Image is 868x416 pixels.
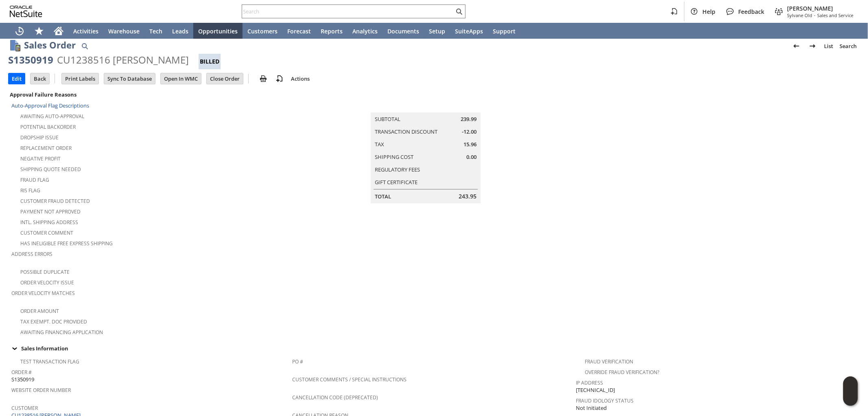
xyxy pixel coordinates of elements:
[821,40,836,53] a: List
[242,7,454,16] input: Search
[459,192,477,200] span: 243.95
[20,358,79,365] a: Test Transaction Flag
[108,27,140,35] span: Warehouse
[292,394,378,401] a: Cancellation Code (deprecated)
[11,387,71,394] a: Website Order Number
[20,279,74,286] a: Order Velocity Issue
[808,41,818,51] img: Next
[149,27,162,35] span: Tech
[54,26,63,36] svg: Home
[80,41,90,51] img: Quick Find
[9,73,25,84] input: Edit
[161,73,201,84] input: Open In WMC
[29,23,49,39] div: Shortcuts
[20,208,81,215] a: Payment not approved
[20,219,78,226] a: Intl. Shipping Address
[104,73,155,84] input: Sync To Database
[375,166,420,173] a: Regulatory Fees
[375,128,437,135] a: Transaction Discount
[11,376,34,383] span: S1350919
[20,187,40,194] a: RIS flag
[247,27,278,35] span: Customers
[258,74,268,84] img: print.svg
[282,23,316,39] a: Forecast
[20,269,70,275] a: Possible Duplicate
[791,41,801,51] img: Previous
[461,115,477,123] span: 239.99
[576,397,634,404] a: Fraud Idology Status
[20,134,59,141] a: Dropship Issue
[20,123,76,130] a: Potential Backorder
[20,113,84,120] a: Awaiting Auto-Approval
[455,27,483,35] span: SuiteApps
[20,176,49,183] a: Fraud Flag
[787,12,812,18] span: Sylvane Old
[375,153,413,161] a: Shipping Cost
[11,251,52,258] a: Address Errors
[20,308,59,315] a: Order Amount
[321,27,343,35] span: Reports
[167,23,193,39] a: Leads
[73,27,98,35] span: Activities
[466,153,477,161] span: 0.00
[371,99,481,112] caption: Summary
[275,74,284,84] img: add-record.svg
[11,102,89,109] a: Auto-Approval Flag Descriptions
[68,23,103,39] a: Activities
[20,240,113,247] a: Has Ineligible Free Express Shipping
[243,23,282,39] a: Customers
[316,23,348,39] a: Reports
[576,404,607,412] span: Not Initiated
[207,73,243,84] input: Close Order
[738,8,764,15] span: Feedback
[20,329,103,336] a: Awaiting Financing Application
[493,27,516,35] span: Support
[450,23,488,39] a: SuiteApps
[787,4,853,12] span: [PERSON_NAME]
[62,73,98,84] input: Print Labels
[702,8,715,15] span: Help
[375,141,384,148] a: Tax
[292,376,407,383] a: Customer Comments / Special Instructions
[292,358,303,365] a: PO #
[576,379,603,386] a: IP Address
[8,343,860,354] td: Sales Information
[8,53,53,66] div: S1350919
[352,27,378,35] span: Analytics
[464,141,477,148] span: 15.96
[20,229,73,236] a: Customer Comment
[375,193,391,200] a: Total
[103,23,144,39] a: Warehouse
[387,27,419,35] span: Documents
[198,27,238,35] span: Opportunities
[814,12,816,18] span: -
[172,27,188,35] span: Leads
[576,386,615,394] span: [TECHNICAL_ID]
[10,6,42,17] svg: logo
[11,290,75,297] a: Order Velocity Matches
[20,198,90,205] a: Customer Fraud Detected
[20,318,87,325] a: Tax Exempt. Doc Provided
[20,166,81,173] a: Shipping Quote Needed
[20,145,72,152] a: Replacement Order
[585,358,633,365] a: Fraud Verification
[11,369,32,376] a: Order #
[843,376,858,406] iframe: Click here to launch Oracle Guided Learning Help Panel
[462,128,477,136] span: -12.00
[383,23,424,39] a: Documents
[287,27,311,35] span: Forecast
[585,369,659,376] a: Override Fraud Verification?
[57,53,189,66] div: CU1238516 [PERSON_NAME]
[31,73,49,84] input: Back
[8,89,289,100] div: Approval Failure Reasons
[348,23,383,39] a: Analytics
[24,38,76,52] h1: Sales Order
[20,155,61,162] a: Negative Profit
[843,392,858,406] span: Oracle Guided Learning Widget. To move around, please hold and drag
[10,23,29,39] a: Recent Records
[375,178,418,186] a: Gift Certificate
[288,75,313,82] a: Actions
[193,23,243,39] a: Opportunities
[11,405,38,412] a: Customer
[488,23,520,39] a: Support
